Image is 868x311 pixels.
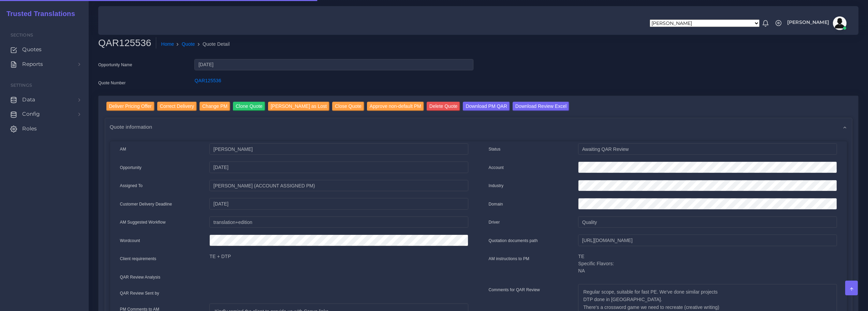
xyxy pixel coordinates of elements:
input: [PERSON_NAME] as Lost [268,102,329,111]
span: Sections [11,32,33,38]
label: Driver [489,219,500,225]
span: Reports [22,60,43,68]
input: Change PM [200,102,230,111]
span: Settings [11,83,32,88]
h2: Trusted Translations [2,10,75,18]
h2: QAR125536 [98,37,156,49]
input: Download Review Excel [513,102,569,111]
label: Client requirements [120,256,157,262]
input: Correct Delivery [157,102,197,111]
input: Deliver Pricing Offer [106,102,155,111]
a: Quote [182,41,195,48]
div: Quote information [105,118,852,136]
a: [PERSON_NAME]avatar [784,16,849,30]
a: Reports [5,57,84,71]
label: AM instructions to PM [489,256,530,262]
label: Opportunity [120,165,142,171]
label: AM Suggested Workflow [120,219,166,225]
a: Quotes [5,42,84,57]
img: avatar [833,16,847,30]
span: Quotes [22,46,42,53]
li: Quote Detail [195,41,230,48]
span: Roles [22,125,37,132]
a: Data [5,93,84,107]
input: Clone Quote [233,102,265,111]
label: QAR Review Analysis [120,274,161,280]
span: [PERSON_NAME] [787,20,829,25]
input: pm [209,180,468,192]
a: Home [161,41,174,48]
label: Status [489,146,501,152]
p: TE Specific Flavors: NA [578,253,837,274]
input: Approve non-default PM [367,102,424,111]
label: Opportunity Name [98,62,132,68]
label: Account [489,165,504,171]
p: TE + DTP [209,253,468,260]
a: Roles [5,122,84,136]
input: Download PM QAR [463,102,510,111]
label: Assigned To [120,183,143,189]
label: Wordcount [120,238,140,244]
a: QAR125536 [194,78,221,83]
label: Domain [489,201,503,207]
span: Quote information [110,123,152,131]
a: Trusted Translations [2,8,75,19]
span: Data [22,96,35,103]
label: AM [120,146,126,152]
label: QAR Review Sent by [120,290,159,296]
label: Quotation documents path [489,238,538,244]
label: Customer Delivery Deadline [120,201,172,207]
a: Config [5,107,84,121]
label: Quote Number [98,80,126,86]
input: Close Quote [332,102,364,111]
label: Industry [489,183,504,189]
span: Config [22,110,40,118]
label: Comments for QAR Review [489,287,540,293]
input: Delete Quote [427,102,460,111]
